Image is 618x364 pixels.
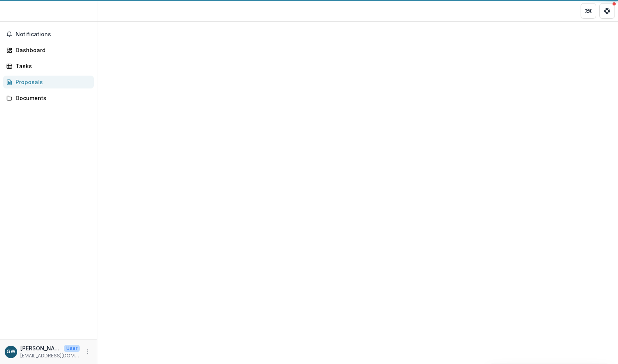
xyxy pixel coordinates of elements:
div: Grace Willig [7,349,16,354]
button: Notifications [3,28,94,41]
span: Notifications [16,31,91,38]
div: Dashboard [16,46,88,54]
a: Documents [3,92,94,104]
p: [PERSON_NAME] [20,344,61,352]
button: Partners [581,3,596,19]
div: Proposals [16,78,88,86]
button: More [83,347,92,357]
p: User [64,345,80,352]
div: Tasks [16,62,88,70]
a: Proposals [3,76,94,88]
div: Documents [16,94,88,102]
a: Tasks [3,60,94,72]
p: [EMAIL_ADDRESS][DOMAIN_NAME] [20,352,80,359]
a: Dashboard [3,44,94,57]
button: Get Help [599,3,615,19]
